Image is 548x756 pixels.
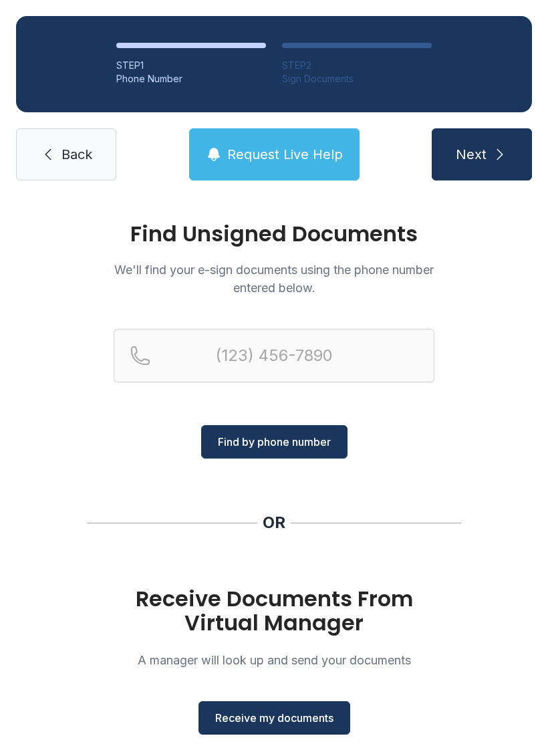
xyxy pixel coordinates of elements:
[227,145,343,164] span: Request Live Help
[114,651,434,669] p: A manager will look up and send your documents
[282,59,432,72] div: STEP 2
[263,512,285,533] div: OR
[282,72,432,86] div: Sign Documents
[114,261,434,297] p: We'll find your e-sign documents using the phone number entered below.
[114,329,434,382] input: Reservation phone number
[61,145,92,164] span: Back
[456,145,487,164] span: Next
[114,587,434,635] h1: Receive Documents From Virtual Manager
[116,59,266,72] div: STEP 1
[116,72,266,86] div: Phone Number
[218,434,331,450] span: Find by phone number
[114,223,434,245] h1: Find Unsigned Documents
[215,710,333,726] span: Receive my documents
